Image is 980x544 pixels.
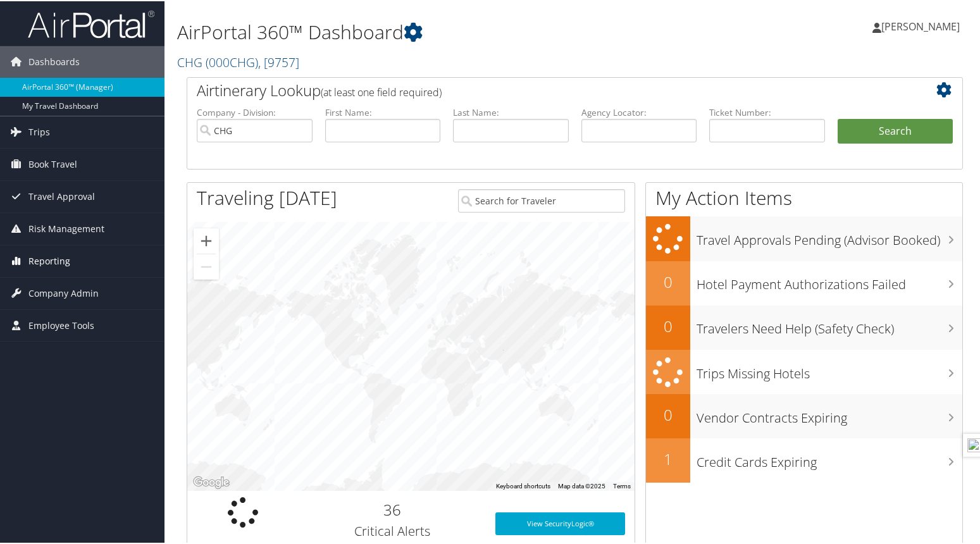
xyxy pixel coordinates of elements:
[496,481,550,490] button: Keyboard shortcuts
[325,105,441,118] label: First Name:
[646,437,963,481] a: 1Credit Cards Expiring
[646,183,963,210] h1: My Action Items
[194,253,219,278] button: Zoom out
[697,402,963,426] h3: Vendor Contracts Expiring
[697,268,963,292] h3: Hotel Payment Authorizations Failed
[197,183,337,210] h1: Traveling [DATE]
[28,180,95,211] span: Travel Approval
[28,147,77,179] span: Book Travel
[646,270,690,292] h2: 0
[28,212,104,244] span: Risk Management
[872,6,972,44] a: [PERSON_NAME]
[453,105,569,118] label: Last Name:
[28,276,99,308] span: Company Admin
[646,215,963,260] a: Travel Approvals Pending (Advisor Booked)
[190,473,232,490] img: Google
[190,473,232,490] a: Open this area in Google Maps (opens a new window)
[581,105,697,118] label: Agency Locator:
[206,53,258,70] span: ( 000CHG )
[613,481,631,488] a: Terms (opens in new tab)
[646,314,690,336] h2: 0
[646,304,963,349] a: 0Travelers Need Help (Safety Check)
[709,105,825,118] label: Ticket Number:
[28,115,50,147] span: Trips
[697,224,963,248] h3: Travel Approvals Pending (Advisor Booked)
[258,53,299,70] span: , [ 9757 ]
[646,447,690,469] h2: 1
[309,521,476,539] h3: Critical Alerts
[495,511,626,534] a: View SecurityLogic®
[881,18,960,32] span: [PERSON_NAME]
[28,45,80,77] span: Dashboards
[194,227,219,252] button: Zoom in
[28,244,70,276] span: Reporting
[458,188,626,211] input: Search for Traveler
[646,403,690,424] h2: 0
[558,481,605,488] span: Map data ©2025
[646,349,963,393] a: Trips Missing Hotels
[28,309,94,340] span: Employee Tools
[28,8,154,38] img: airportal-logo.png
[646,260,963,304] a: 0Hotel Payment Authorizations Failed
[309,498,476,519] h2: 36
[838,118,953,143] button: Search
[646,393,963,437] a: 0Vendor Contracts Expiring
[197,78,888,100] h2: Airtinerary Lookup
[177,18,707,44] h1: AirPortal 360™ Dashboard
[321,84,442,98] span: (at least one field required)
[177,53,299,70] a: CHG
[697,312,963,337] h3: Travelers Need Help (Safety Check)
[697,446,963,470] h3: Credit Cards Expiring
[697,357,963,381] h3: Trips Missing Hotels
[197,105,313,118] label: Company - Division:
